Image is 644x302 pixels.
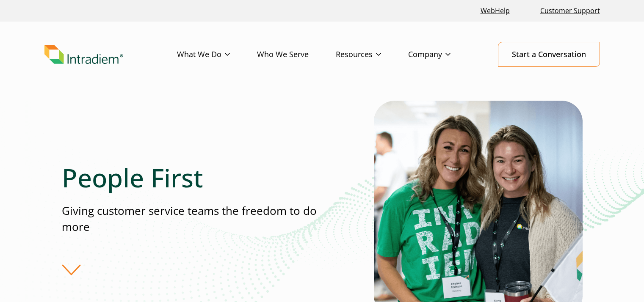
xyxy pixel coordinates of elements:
[336,42,408,67] a: Resources
[44,45,123,64] img: Intradiem
[498,42,600,67] a: Start a Conversation
[537,2,603,20] a: Customer Support
[257,42,336,67] a: Who We Serve
[62,162,322,193] h1: People First
[62,203,322,235] p: Giving customer service teams the freedom to do more
[477,2,513,20] a: Link opens in a new window
[177,42,257,67] a: What We Do
[408,42,478,67] a: Company
[44,45,177,64] a: Link to homepage of Intradiem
